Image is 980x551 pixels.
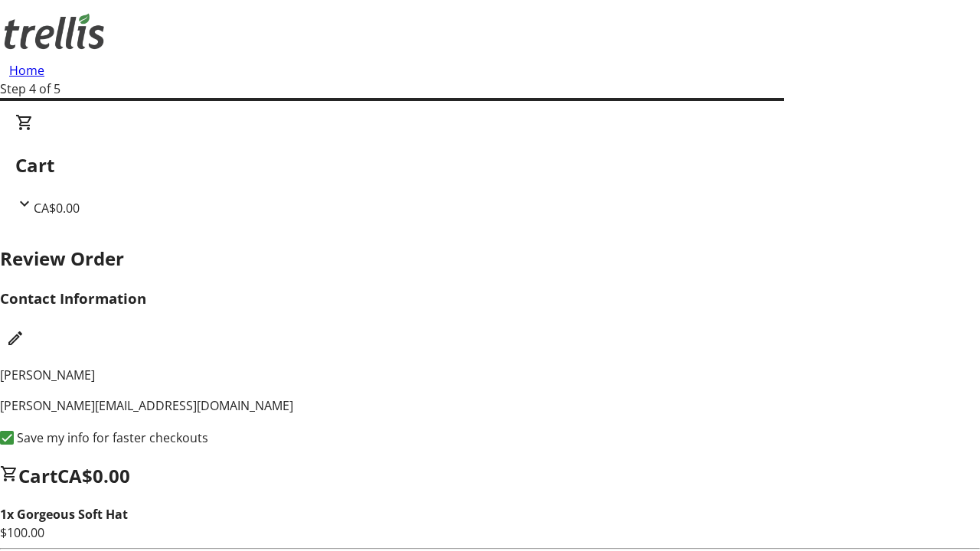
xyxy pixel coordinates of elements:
[57,463,130,488] span: CA$0.00
[15,113,965,217] div: CartCA$0.00
[14,429,208,447] label: Save my info for faster checkouts
[34,200,80,217] span: CA$0.00
[18,463,57,488] span: Cart
[15,152,965,179] h2: Cart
